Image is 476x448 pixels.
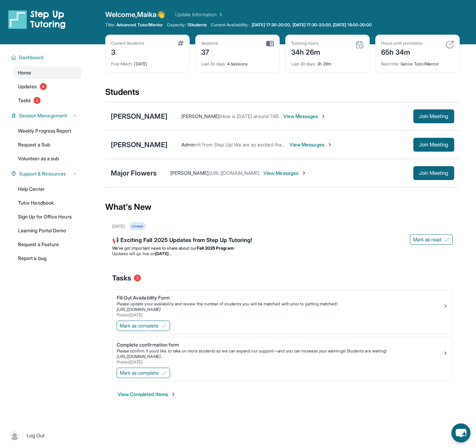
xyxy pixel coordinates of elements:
[117,312,443,318] div: Posted [DATE]
[175,11,224,18] a: Update Information
[381,57,454,67] div: Senior Tutor/Mentor
[112,273,131,283] span: Tasks
[291,41,321,46] div: Tutoring hours
[301,170,307,176] img: Chevron-Right
[19,54,44,61] span: Dashboard
[111,46,144,57] div: 3
[187,22,207,28] span: 1 Students
[14,210,82,223] a: Sign Up for Office Hours
[117,307,161,312] a: [URL][DOMAIN_NAME]
[451,423,470,442] button: chat-button
[289,141,333,148] span: View Messages
[14,224,82,237] a: Learning Portal Demo
[105,87,460,102] div: Students
[201,46,218,57] div: 37
[446,41,454,49] img: card
[201,61,226,66] span: Last 30 days :
[117,368,170,378] button: Mark as complete
[18,69,31,76] span: Home
[14,66,82,79] a: Home
[161,323,167,329] img: Mark as complete
[221,113,279,119] span: How is [DATE] around 7.45
[120,322,159,329] span: Mark as complete
[117,348,443,354] div: Please confirm if you’d like to take on more students so we can expand our support—and you can in...
[112,236,453,245] div: 📢 Exciting Fall 2025 Updates from Step Up Tutoring!
[197,245,235,251] strong: Fall 2025 Program:
[170,170,209,176] span: [PERSON_NAME] :
[217,11,224,18] img: Chevron Right
[419,143,449,147] span: Join Meeting
[381,41,423,46] div: Hours until promotion
[22,431,24,440] span: |
[117,294,443,301] div: Fill Out Availability Form
[419,114,449,118] span: Join Meeting
[118,391,176,398] button: View Completed Items
[321,114,326,119] img: Chevron-Right
[14,152,82,165] a: Volunteer as a sub
[129,222,146,230] div: Unread
[113,337,452,366] a: Complete confirmation formPlease confirm if you’d like to take on more students so we can expand ...
[178,41,184,46] img: card
[381,61,400,66] span: Next title :
[16,112,78,119] button: Session Management
[117,359,443,365] div: Posted [DATE]
[14,94,82,107] a: Tasks2
[117,341,443,348] div: Complete confirmation form
[252,22,372,28] span: [DATE] 17:30-20:00, [DATE] 17:30-20:00, [DATE] 18:00-20:00
[40,83,47,90] span: 4
[327,142,333,147] img: Chevron-Right
[444,237,450,242] img: Mark as read
[209,170,259,176] span: [URL][DOMAIN_NAME]
[201,41,218,46] div: Sessions
[14,138,82,151] a: Request a Sub
[14,80,82,93] a: Updates4
[111,111,168,121] div: [PERSON_NAME]
[120,369,159,376] span: Mark as complete
[8,10,66,29] img: logo
[14,197,82,209] a: Tutor Handbook
[419,171,449,175] span: Join Meeting
[111,140,168,150] div: [PERSON_NAME]
[111,41,144,46] div: Current Students
[19,112,67,119] span: Session Management
[266,41,274,47] img: card
[18,83,37,90] span: Updates
[105,192,460,222] div: What's New
[413,109,454,123] button: Join Meeting
[19,170,66,177] span: Support & Resources
[201,57,274,67] div: 4 Sessions
[155,251,171,256] strong: [DATE]
[16,54,78,61] button: Dashboard
[112,251,453,257] li: Updates will go live on
[211,22,249,28] span: Current Availability:
[413,236,441,243] span: Mark as read
[14,252,82,265] a: Report a bug
[413,138,454,152] button: Join Meeting
[105,22,115,28] span: Title:
[111,168,156,178] div: Major Flowers
[291,57,364,67] div: 3h 26m
[111,57,184,67] div: [DATE]
[413,166,454,180] button: Join Meeting
[381,46,423,57] div: 65h 34m
[356,41,364,49] img: card
[181,142,196,147] span: Admin :
[134,275,141,281] span: 2
[111,61,133,66] span: First Match :
[10,431,19,440] img: user-img
[263,170,307,177] span: View Messages
[14,238,82,251] a: Request a Feature
[117,321,170,331] button: Mark as complete
[112,224,125,229] div: [DATE]
[283,113,326,120] span: View Messages
[14,183,82,195] a: Help Center
[105,10,165,19] span: Welcome, Maika 👋
[16,170,78,177] button: Support & Resources
[117,354,163,359] a: [URL][DOMAIN_NAME]..
[27,432,45,439] span: Log Out
[410,234,453,245] button: Mark as read
[113,290,452,319] a: Fill Out Availability FormPlease update your availability and review the number of students you w...
[181,113,221,119] span: [PERSON_NAME] :
[116,22,163,28] span: Advanced Tutor/Mentor
[161,370,167,376] img: Mark as complete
